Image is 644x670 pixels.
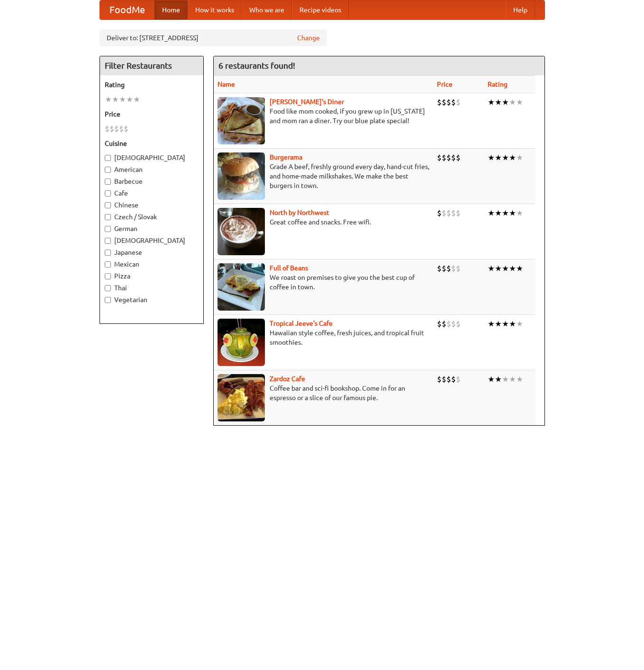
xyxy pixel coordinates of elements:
[442,97,446,107] li: $
[446,319,451,329] li: $
[502,208,509,218] li: ★
[446,374,451,384] li: $
[105,297,111,303] input: Vegetarian
[446,263,451,274] li: $
[109,124,114,134] li: $
[105,188,199,198] label: Cafe
[437,97,442,107] li: $
[133,94,140,105] li: ★
[105,250,111,256] input: Japanese
[516,374,523,384] li: ★
[516,152,523,163] li: ★
[105,273,111,279] input: Pizza
[509,208,516,218] li: ★
[488,80,508,88] a: Rating
[488,152,495,163] li: ★
[270,153,302,161] a: Burgerama
[119,94,126,105] li: ★
[495,374,502,384] li: ★
[105,179,111,185] input: Barbecue
[105,139,199,148] h5: Cuisine
[495,152,502,163] li: ★
[218,273,429,292] p: We roast on premises to give you the best cup of coffee in town.
[442,374,446,384] li: $
[105,165,199,174] label: American
[516,319,523,329] li: ★
[218,97,265,144] img: sallys.jpg
[442,263,446,274] li: $
[218,328,429,347] p: Hawaiian style coffee, fresh juices, and tropical fruit smoothies.
[456,319,461,329] li: $
[105,236,199,245] label: [DEMOGRAPHIC_DATA]
[509,319,516,329] li: ★
[488,208,495,218] li: ★
[270,264,308,272] b: Full of Beans
[270,98,344,106] a: [PERSON_NAME]'s Diner
[112,94,119,105] li: ★
[456,152,461,163] li: $
[509,374,516,384] li: ★
[270,209,329,216] a: North by Northwest
[105,153,199,162] label: [DEMOGRAPHIC_DATA]
[218,80,235,88] a: Name
[100,29,327,46] div: Deliver to: [STREET_ADDRESS]
[292,0,349,19] a: Recipe videos
[456,208,461,218] li: $
[218,374,265,421] img: zardoz.jpg
[105,238,111,244] input: [DEMOGRAPHIC_DATA]
[105,190,111,197] input: Cafe
[516,208,523,218] li: ★
[509,152,516,163] li: ★
[218,208,265,255] img: north.jpg
[218,319,265,366] img: jeeves.jpg
[105,271,199,281] label: Pizza
[105,167,111,173] input: American
[105,248,199,257] label: Japanese
[502,374,509,384] li: ★
[495,263,502,274] li: ★
[456,374,461,384] li: $
[218,162,429,190] p: Grade A beef, freshly ground every day, hand-cut fries, and home-made milkshakes. We make the bes...
[509,97,516,107] li: ★
[456,97,461,107] li: $
[154,0,188,19] a: Home
[488,97,495,107] li: ★
[516,263,523,274] li: ★
[437,208,442,218] li: $
[114,124,119,134] li: $
[105,202,111,208] input: Chinese
[105,259,199,269] label: Mexican
[270,375,305,383] b: Zardoz Cafe
[105,109,199,119] h5: Price
[516,97,523,107] li: ★
[502,152,509,163] li: ★
[437,152,442,163] li: $
[451,263,456,274] li: $
[502,263,509,274] li: ★
[442,152,446,163] li: $
[495,208,502,218] li: ★
[242,0,292,19] a: Who we are
[218,384,429,402] p: Coffee bar and sci-fi bookshop. Come in for an espresso or a slice of our famous pie.
[442,319,446,329] li: $
[105,224,199,233] label: German
[105,200,199,210] label: Chinese
[100,0,154,19] a: FoodMe
[218,217,429,227] p: Great coffee and snacks. Free wifi.
[451,208,456,218] li: $
[451,319,456,329] li: $
[451,97,456,107] li: $
[437,80,453,88] a: Price
[495,319,502,329] li: ★
[100,56,203,75] h4: Filter Restaurants
[446,97,451,107] li: $
[119,124,124,134] li: $
[495,97,502,107] li: ★
[451,374,456,384] li: $
[188,0,242,19] a: How it works
[446,152,451,163] li: $
[105,295,199,304] label: Vegetarian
